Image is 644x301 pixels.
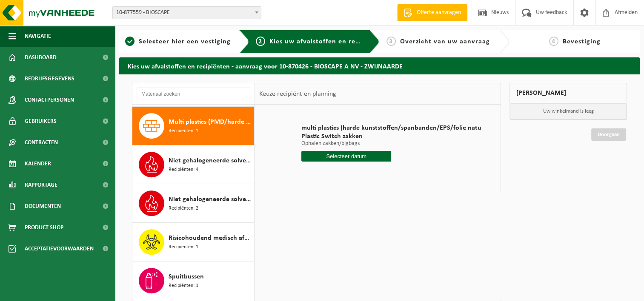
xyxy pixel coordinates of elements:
[25,196,61,217] span: Documenten
[132,184,255,223] button: Niet gehalogeneerde solventen - laagcalorisch in 200lt-vat Recipiënten: 2
[25,174,57,196] span: Rapportage
[25,89,74,111] span: Contactpersonen
[169,233,252,243] span: Risicohoudend medisch afval
[132,223,255,261] button: Risicohoudend medisch afval Recipiënten: 1
[169,282,198,290] span: Recipiënten: 1
[256,37,265,46] span: 2
[139,38,231,45] span: Selecteer hier een vestiging
[397,4,467,21] a: Offerte aanvragen
[132,261,255,300] button: Spuitbussen Recipiënten: 1
[25,26,51,47] span: Navigatie
[113,7,261,19] span: 10-877559 - BIOSCAPE
[25,47,57,68] span: Dashboard
[25,132,58,153] span: Contracten
[549,37,558,46] span: 4
[301,132,481,141] span: Plastic Switch zakken
[25,111,57,132] span: Gebruikers
[269,38,386,45] span: Kies uw afvalstoffen en recipiënten
[25,68,74,89] span: Bedrijfsgegevens
[563,38,601,45] span: Bevestiging
[169,243,198,251] span: Recipiënten: 1
[132,107,255,145] button: Multi plastics (PMD/harde kunststoffen/spanbanden/EPS/folie naturel/folie gemengd) Recipiënten: 1
[400,38,490,45] span: Overzicht van uw aanvraag
[510,103,627,119] p: Uw winkelmand is leeg
[123,37,232,47] a: 1Selecteer hier een vestiging
[415,9,463,17] span: Offerte aanvragen
[509,83,627,103] div: [PERSON_NAME]
[301,124,481,132] span: multi plastics (harde kunststoffen/spanbanden/EPS/folie natu
[591,128,626,141] a: Doorgaan
[132,145,255,184] button: Niet gehalogeneerde solventen - hoogcalorisch in kleinverpakking Recipiënten: 4
[169,166,198,174] span: Recipiënten: 4
[301,141,481,147] p: Ophalen zakken/bigbags
[119,57,640,74] h2: Kies uw afvalstoffen en recipiënten - aanvraag voor 10-870426 - BIOSCAPE A NV - ZWIJNAARDE
[386,37,396,46] span: 3
[137,88,250,100] input: Materiaal zoeken
[25,238,94,259] span: Acceptatievoorwaarden
[25,153,51,174] span: Kalender
[301,151,392,162] input: Selecteer datum
[125,37,135,46] span: 1
[255,83,340,105] div: Keuze recipiënt en planning
[169,156,252,166] span: Niet gehalogeneerde solventen - hoogcalorisch in kleinverpakking
[25,217,63,238] span: Product Shop
[169,127,198,135] span: Recipiënten: 1
[169,272,204,282] span: Spuitbussen
[169,204,198,213] span: Recipiënten: 2
[112,6,261,19] span: 10-877559 - BIOSCAPE
[169,194,252,204] span: Niet gehalogeneerde solventen - laagcalorisch in 200lt-vat
[169,117,252,127] span: Multi plastics (PMD/harde kunststoffen/spanbanden/EPS/folie naturel/folie gemengd)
